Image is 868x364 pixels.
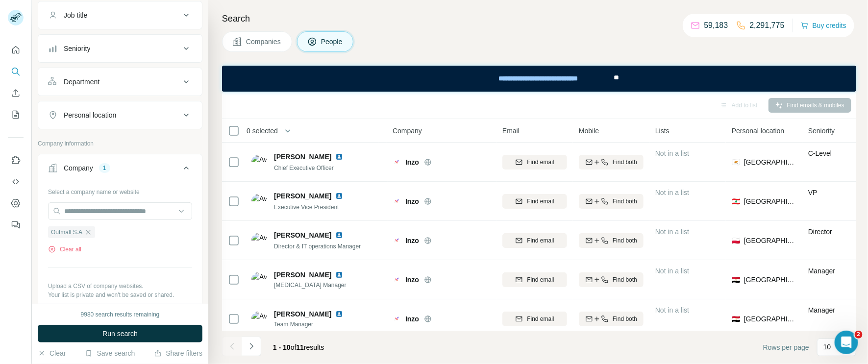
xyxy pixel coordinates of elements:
[502,194,567,209] button: Find email
[763,342,809,352] span: Rows per page
[393,159,400,165] img: Logo of Inzo
[335,153,343,161] img: LinkedIn logo
[744,236,796,245] span: [GEOGRAPHIC_DATA]
[297,343,304,351] span: 11
[744,314,796,324] span: [GEOGRAPHIC_DATA]
[274,230,331,240] span: [PERSON_NAME]
[655,189,689,196] span: Not in a list
[274,204,339,211] span: Executive Vice President
[8,151,24,169] button: Use Surfe on LinkedIn
[579,233,644,248] button: Find both
[274,191,331,201] span: [PERSON_NAME]
[405,157,419,167] span: Inzo
[527,315,554,323] span: Find email
[613,236,637,245] span: Find both
[38,70,202,94] button: Department
[579,126,599,136] span: Mobile
[64,44,90,53] div: Seniority
[335,310,343,318] img: LinkedIn logo
[38,325,202,342] button: Run search
[246,37,282,47] span: Companies
[527,236,554,245] span: Find email
[222,66,856,92] iframe: Banner
[274,270,331,280] span: [PERSON_NAME]
[732,275,740,285] span: 🇪🇬
[38,348,66,358] button: Clear
[393,277,400,283] img: Logo of Inzo
[64,77,99,87] div: Department
[613,315,637,323] span: Find both
[273,343,291,351] span: 1 - 10
[405,196,419,206] span: Inzo
[527,158,554,167] span: Find email
[38,103,202,127] button: Personal location
[527,275,554,284] span: Find email
[247,126,278,136] span: 0 selected
[405,236,419,245] span: Inzo
[835,331,858,354] iframe: Intercom live chat
[579,272,644,287] button: Find both
[527,197,554,206] span: Find email
[251,233,267,248] img: Avatar
[274,309,331,319] span: [PERSON_NAME]
[81,310,160,319] div: 9980 search results remaining
[64,10,87,20] div: Job title
[274,281,347,290] span: [MEDICAL_DATA] Manager
[579,312,644,326] button: Find both
[808,149,832,157] span: C-Level
[274,152,331,162] span: [PERSON_NAME]
[274,320,347,329] span: Team Manager
[48,184,192,196] div: Select a company name or website
[732,126,784,136] span: Personal location
[613,197,637,206] span: Find both
[64,110,116,120] div: Personal location
[655,267,689,275] span: Not in a list
[732,157,740,167] span: 🇨🇾
[335,231,343,239] img: LinkedIn logo
[251,311,267,327] img: Avatar
[801,19,846,32] button: Buy credits
[502,272,567,287] button: Find email
[744,275,796,285] span: [GEOGRAPHIC_DATA]
[808,306,835,314] span: Manager
[48,245,81,254] button: Clear all
[274,243,361,250] span: Director & IT operations Manager
[99,164,110,172] div: 1
[732,314,740,324] span: 🇪🇬
[393,126,422,136] span: Company
[85,348,135,358] button: Save search
[102,329,138,339] span: Run search
[51,228,82,237] span: Outmall S.A
[579,194,644,209] button: Find both
[613,158,637,167] span: Find both
[655,306,689,314] span: Not in a list
[655,149,689,157] span: Not in a list
[855,331,863,339] span: 2
[744,157,796,167] span: [GEOGRAPHIC_DATA]
[393,238,400,243] img: Logo of Inzo
[274,165,334,171] span: Chief Executive Officer
[502,126,520,136] span: Email
[64,163,93,173] div: Company
[502,312,567,326] button: Find email
[8,63,24,80] button: Search
[251,154,267,170] img: Avatar
[48,291,192,299] p: Your list is private and won't be saved or shared.
[8,194,24,212] button: Dashboard
[38,3,202,27] button: Job title
[222,12,856,25] h4: Search
[744,196,796,206] span: [GEOGRAPHIC_DATA]
[8,216,24,234] button: Feedback
[704,20,728,31] p: 59,183
[393,198,400,204] img: Logo of Inzo
[251,272,267,288] img: Avatar
[242,337,261,356] button: Navigate to next page
[502,155,567,170] button: Find email
[823,342,831,352] p: 10
[335,271,343,279] img: LinkedIn logo
[321,37,344,47] span: People
[38,37,202,60] button: Seniority
[8,173,24,191] button: Use Surfe API
[655,126,670,136] span: Lists
[502,233,567,248] button: Find email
